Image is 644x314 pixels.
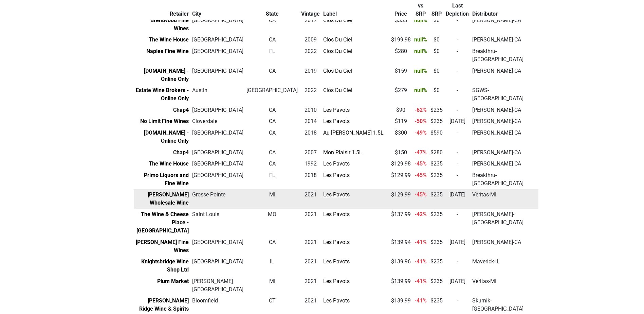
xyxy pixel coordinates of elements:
[299,34,321,46] td: 2009
[429,65,444,85] td: $ 0
[323,258,350,265] a: Les Pavots
[444,46,471,65] td: -
[245,276,300,295] td: MI
[412,147,429,158] td: -47%
[245,65,300,85] td: CA
[429,256,444,276] td: $ 235
[299,65,321,85] td: 2019
[444,15,471,34] td: -
[190,34,245,46] td: [GEOGRAPHIC_DATA]
[471,34,538,46] td: [PERSON_NAME]-CA
[389,158,412,170] td: $ 129.98
[429,276,444,295] td: $ 235
[245,127,300,147] td: CA
[323,297,350,304] a: Les Pavots
[299,147,321,158] td: 2007
[471,276,538,295] td: Veritas-MI
[190,189,245,209] td: Grosse Pointe
[323,107,350,113] a: Les Pavots
[471,104,538,116] td: [PERSON_NAME]-CA
[323,278,350,284] a: Les Pavots
[389,127,412,147] td: $ 300
[471,127,538,147] td: [PERSON_NAME]-CA
[389,46,412,65] td: $ 280
[149,36,189,43] a: The Wine House
[299,237,321,256] td: 2021
[190,15,245,34] td: [GEOGRAPHIC_DATA]
[245,34,300,46] td: CA
[471,15,538,34] td: [PERSON_NAME]-CA
[190,147,245,158] td: [GEOGRAPHIC_DATA]
[389,65,412,85] td: $ 159
[444,237,471,256] td: [DATE]
[429,85,444,104] td: $ 0
[299,209,321,237] td: 2021
[444,189,471,209] td: [DATE]
[190,127,245,147] td: [GEOGRAPHIC_DATA]
[245,189,300,209] td: MI
[444,209,471,237] td: -
[444,104,471,116] td: -
[412,256,429,276] td: -41%
[471,256,538,276] td: Maverick-IL
[389,34,412,46] td: $ 199.98
[444,256,471,276] td: -
[471,170,538,189] td: Breakthru-[GEOGRAPHIC_DATA]
[299,127,321,147] td: 2018
[144,68,189,82] a: [DOMAIN_NAME] - Online Only
[412,276,429,295] td: -41%
[389,209,412,237] td: $ 137.99
[429,237,444,256] td: $ 235
[389,276,412,295] td: $ 139.99
[412,15,429,34] td: null%
[146,48,189,54] a: Naples Fine Wine
[299,46,321,65] td: 2022
[323,160,350,167] a: Les Pavots
[323,172,350,178] a: Les Pavots
[323,239,350,245] a: Les Pavots
[173,149,189,156] a: Chap4
[444,170,471,189] td: -
[429,116,444,127] td: $ 235
[136,239,189,254] a: [PERSON_NAME] Fine Wines
[245,256,300,276] td: IL
[444,276,471,295] td: [DATE]
[323,149,362,156] a: Mon Plaisir 1.5L
[389,147,412,158] td: $ 150
[429,34,444,46] td: $ 0
[471,147,538,158] td: [PERSON_NAME]-CA
[190,276,245,295] td: [PERSON_NAME][GEOGRAPHIC_DATA]
[299,104,321,116] td: 2010
[323,118,350,124] a: Les Pavots
[471,116,538,127] td: [PERSON_NAME]-CA
[471,85,538,104] td: SGWS-[GEOGRAPHIC_DATA]
[190,46,245,65] td: [GEOGRAPHIC_DATA]
[444,34,471,46] td: -
[412,46,429,65] td: null%
[149,160,189,167] a: The Wine House
[412,85,429,104] td: null%
[429,209,444,237] td: $ 235
[412,237,429,256] td: -41%
[190,170,245,189] td: [GEOGRAPHIC_DATA]
[444,85,471,104] td: -
[323,87,352,93] a: Clos Du Ciel
[412,158,429,170] td: -45%
[389,189,412,209] td: $ 129.99
[245,237,300,256] td: CA
[136,87,189,102] a: Estate Wine Brokers - Online Only
[471,237,538,256] td: [PERSON_NAME]-CA
[245,170,300,189] td: FL
[299,170,321,189] td: 2018
[299,116,321,127] td: 2014
[471,65,538,85] td: [PERSON_NAME]-CA
[139,297,189,312] a: [PERSON_NAME] Ridge Wine & Spirits
[190,209,245,237] td: Saint Louis
[389,237,412,256] td: $ 139.94
[323,17,352,23] a: Clos Du Ciel
[444,147,471,158] td: -
[412,209,429,237] td: -42%
[140,118,189,124] a: No Limit Fine Wines
[190,256,245,276] td: [GEOGRAPHIC_DATA]
[190,116,245,127] td: Cloverdale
